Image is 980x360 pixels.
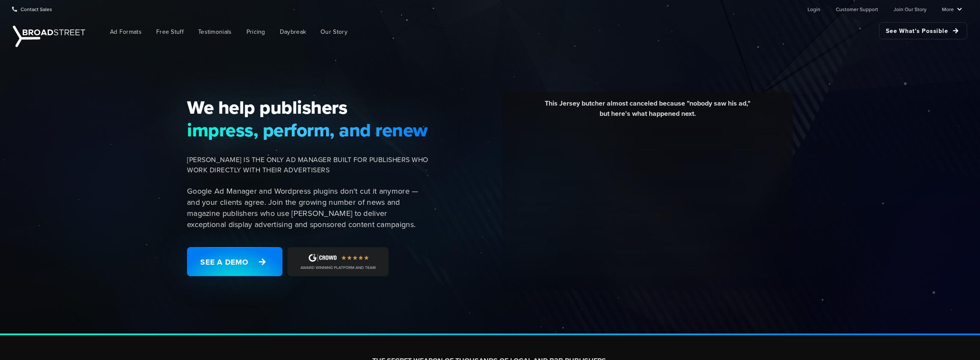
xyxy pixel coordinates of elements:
span: We help publishers [187,96,428,118]
a: Daybreak [273,22,312,41]
a: Pricing [240,22,272,41]
span: Daybreak [280,27,306,36]
a: Contact Sales [12,0,52,18]
iframe: YouTube video player [508,125,787,281]
span: Ad Formats [110,27,142,36]
a: More [942,0,962,18]
a: Free Stuff [150,22,190,41]
nav: Main [90,18,967,46]
a: See a Demo [187,247,282,276]
a: Ad Formats [104,22,148,41]
a: Our Story [314,22,354,41]
a: Testimonials [192,22,238,41]
p: Google Ad Manager and Wordpress plugins don't cut it anymore — and your clients agree. Join the g... [187,186,428,230]
a: Customer Support [836,0,878,18]
img: Broadstreet | The Ad Manager for Small Publishers [13,26,85,47]
a: Join Our Story [894,0,927,18]
div: This Jersey butcher almost canceled because "nobody saw his ad," but here's what happened next. [508,98,787,125]
span: [PERSON_NAME] IS THE ONLY AD MANAGER BUILT FOR PUBLISHERS WHO WORK DIRECTLY WITH THEIR ADVERTISERS [187,155,428,175]
span: Free Stuff [156,27,184,36]
a: See What's Possible [879,22,967,39]
span: Testimonials [198,27,232,36]
span: Our Story [321,27,347,36]
span: impress, perform, and renew [187,119,428,141]
span: Pricing [246,27,265,36]
a: Login [808,0,820,18]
